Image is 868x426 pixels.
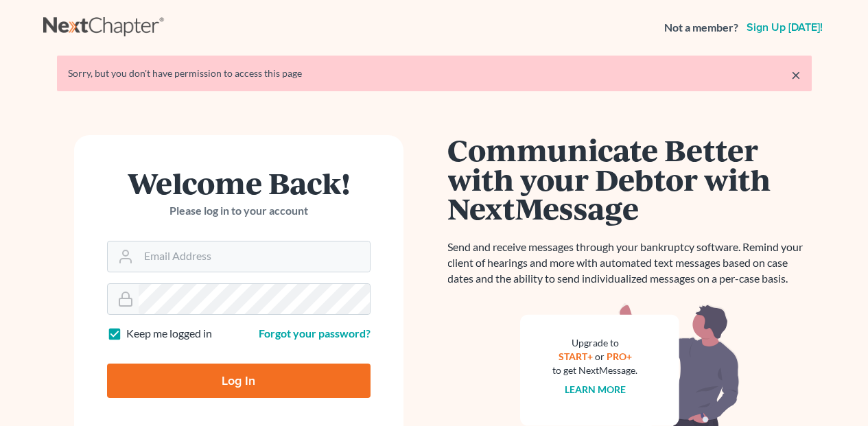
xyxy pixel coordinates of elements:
[139,241,370,272] input: Email Address
[791,67,801,83] a: ×
[107,203,371,219] p: Please log in to your account
[664,20,738,36] strong: Not a member?
[744,22,825,33] a: Sign up [DATE]!
[107,168,371,198] h1: Welcome Back!
[448,135,812,223] h1: Communicate Better with your Debtor with NextMessage
[553,336,638,350] div: Upgrade to
[607,351,632,362] a: PRO+
[126,326,212,342] label: Keep me logged in
[448,239,812,287] p: Send and receive messages through your bankruptcy software. Remind your client of hearings and mo...
[595,351,605,362] span: or
[559,351,593,362] a: START+
[553,364,638,377] div: to get NextMessage.
[259,327,371,340] a: Forgot your password?
[565,383,626,395] a: Learn more
[68,67,801,80] div: Sorry, but you don't have permission to access this page
[107,364,371,398] input: Log In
